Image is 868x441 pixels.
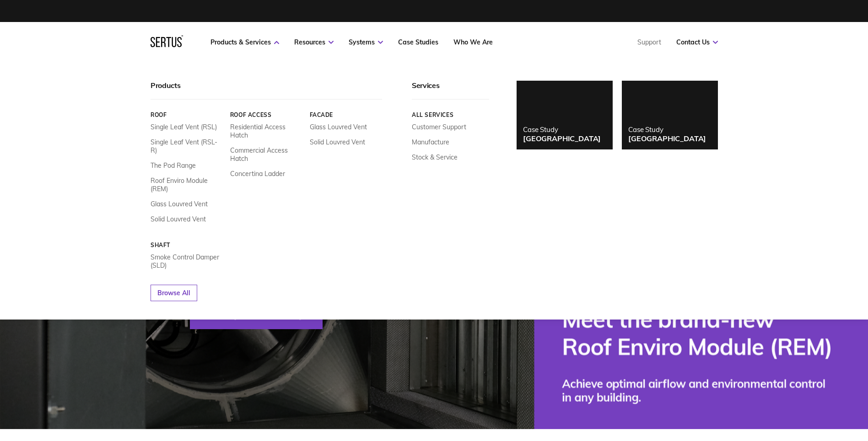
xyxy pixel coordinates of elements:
a: Resources [294,38,334,46]
div: Case Study [628,125,706,134]
div: Services [412,81,489,99]
a: Glass Louvred Vent [309,123,367,131]
a: Support [637,38,661,46]
a: Single Leaf Vent (RSL-R) [151,138,223,154]
a: Who We Are [453,38,493,46]
a: Stock & Service [412,153,458,161]
a: Case Studies [398,38,438,46]
a: Residential Access Hatch [230,123,302,139]
a: Case Study[GEOGRAPHIC_DATA] [622,81,718,149]
a: Systems [349,38,383,46]
a: Smoke Control Damper (SLD) [151,253,223,270]
a: Case Study[GEOGRAPHIC_DATA] [517,81,613,149]
a: Manufacture [412,138,449,146]
a: Customer Support [412,123,466,131]
a: Commercial Access Hatch [230,146,302,163]
a: Roof Access [230,111,302,118]
a: Browse All [151,285,197,301]
a: Single Leaf Vent (RSL) [151,123,217,131]
div: [GEOGRAPHIC_DATA] [523,134,601,143]
a: Contact Us [676,38,718,46]
a: Products & Services [210,38,279,46]
div: [GEOGRAPHIC_DATA] [628,134,706,143]
a: Facade [309,111,382,118]
a: Solid Louvred Vent [309,138,365,146]
a: Glass Louvred Vent [151,200,208,208]
a: Roof Enviro Module (REM) [151,176,223,193]
div: Case Study [523,125,601,134]
a: The Pod Range [151,161,196,170]
a: Roof [151,111,223,118]
a: Shaft [151,242,223,248]
div: Products [151,81,382,99]
a: Solid Louvred Vent [151,215,206,223]
a: Concertina Ladder [230,170,285,178]
a: All services [412,111,489,118]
